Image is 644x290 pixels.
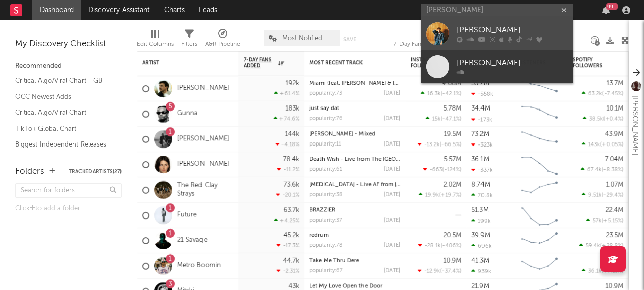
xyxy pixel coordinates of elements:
div: 19.5M [444,131,461,137]
div: ( ) [421,90,461,97]
div: ( ) [419,192,461,198]
span: -28.1k [425,243,441,249]
div: ( ) [582,268,623,274]
svg: Chart title [517,228,562,253]
svg: Chart title [517,152,562,177]
div: Spotify Followers [573,57,608,69]
div: +61.4 % [274,90,299,97]
div: popularity: 37 [309,217,342,223]
svg: Chart title [517,76,562,101]
span: -29.4 % [603,193,622,198]
a: TikTok Global Chart [15,123,111,134]
div: just say dat [309,106,400,112]
span: -7.45 % [604,91,622,97]
div: [DATE] [384,268,400,274]
div: Folders [15,166,44,178]
div: redrum [309,233,400,238]
div: 10.1M [606,105,623,112]
div: [DATE] [384,91,400,96]
a: Critical Algo/Viral Chart - GB [15,75,111,86]
div: 63.7k [283,207,299,213]
div: -173k [471,116,492,123]
span: Most Notified [282,35,323,42]
div: ( ) [579,242,623,249]
div: +4.25 % [274,217,299,224]
div: Take Me Thru Dere [309,258,400,264]
svg: Chart title [517,253,562,279]
a: 21 Savage [177,236,207,245]
svg: Chart title [517,127,562,152]
div: -337k [471,167,493,173]
span: 143k [588,142,600,148]
div: 73.2M [471,131,489,137]
div: 5.57M [444,156,461,163]
div: Drowning - Live AF from Callaghan's [309,182,400,188]
div: A&R Pipeline [205,38,240,50]
div: ( ) [581,166,623,173]
div: 7-Day Fans Added (7-Day Fans Added) [393,25,469,55]
a: Take Me Thru Dere [309,258,359,264]
span: 36.1k [588,269,602,274]
div: 39.9M [471,232,490,239]
div: 41.3M [471,258,489,264]
div: 51.3M [471,207,489,213]
div: 199k [471,217,491,224]
a: [PERSON_NAME] [421,50,573,83]
button: 99+ [602,6,610,14]
div: [DATE] [384,217,400,223]
span: -66.5 % [441,142,460,148]
div: [PERSON_NAME] [629,96,641,155]
a: Metro Boomin [177,262,221,270]
div: Miami (feat. Lil Wayne & Rick Ross) [309,81,400,86]
div: ( ) [418,268,461,274]
a: [PERSON_NAME] [177,135,229,143]
div: 44.7k [283,258,299,264]
div: 7.04M [605,156,623,163]
div: -558k [471,91,493,97]
div: [DATE] [384,243,400,248]
div: 13.7M [606,80,623,87]
div: -4.18 % [276,141,299,148]
a: The Red Clay Strays [177,182,233,199]
input: Search for artists [421,4,573,17]
div: Edit Columns [137,25,174,55]
div: 34.4M [471,105,490,112]
a: [MEDICAL_DATA] - Live AF from [PERSON_NAME] [309,182,439,188]
span: 19.9k [425,193,439,198]
a: [PERSON_NAME] [177,84,229,93]
div: 144k [285,131,299,137]
div: 21.9M [471,283,489,289]
div: -20.1 % [276,192,299,198]
a: Miami (feat. [PERSON_NAME] & [PERSON_NAME]) [309,81,438,86]
div: ( ) [426,116,461,122]
div: ( ) [582,90,623,97]
div: 10.9M [443,258,461,264]
div: [DATE] [384,192,400,198]
div: ( ) [418,242,461,249]
div: 939k [471,268,491,275]
span: 16.3k [427,91,441,97]
span: +0.05 % [602,142,622,148]
div: 45.2k [283,232,299,239]
a: [PERSON_NAME] [177,160,229,169]
span: 9.51k [588,193,602,198]
div: 7-Day Fans Added (7-Day Fans Added) [393,38,469,50]
span: -406 % [442,243,460,249]
span: +5.15 % [603,218,622,224]
div: ( ) [423,166,461,173]
svg: Chart title [517,101,562,127]
a: Let My Love Open the Door [309,283,382,289]
svg: Chart title [517,177,562,203]
div: 22.4M [605,207,623,213]
div: Click to add a folder. [15,203,122,215]
span: 57k [593,218,602,224]
div: [DATE] [384,116,400,122]
div: 35.7M [471,80,489,87]
a: OCC Newest Adds [15,91,111,102]
div: Filters [181,25,197,55]
div: 183k [285,105,299,112]
div: Artist [142,60,218,66]
div: 9.08M [442,80,461,87]
div: 2.02M [443,182,461,188]
a: Future [177,211,197,220]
